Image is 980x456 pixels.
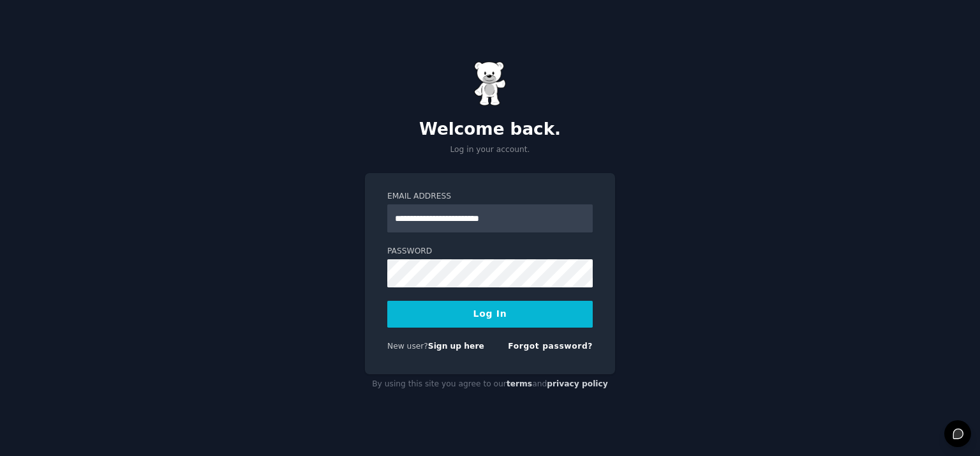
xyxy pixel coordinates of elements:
a: Sign up here [428,342,484,351]
button: Log In [387,301,593,328]
label: Password [387,246,593,257]
p: Log in your account. [365,144,615,156]
a: terms [507,379,532,388]
h2: Welcome back. [365,119,615,140]
div: By using this site you agree to our and [365,374,615,395]
a: privacy policy [547,379,608,388]
a: Forgot password? [508,342,593,351]
span: New user? [387,342,428,351]
label: Email Address [387,191,593,202]
img: Gummy Bear [474,61,506,106]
